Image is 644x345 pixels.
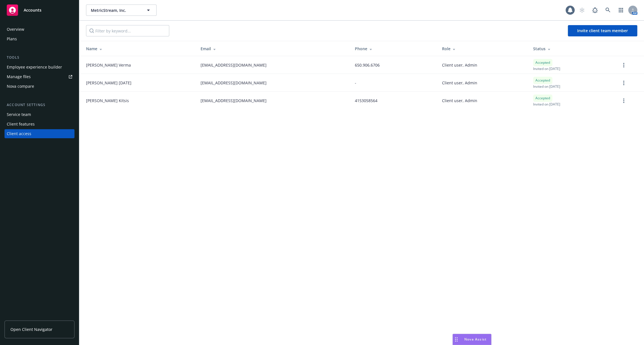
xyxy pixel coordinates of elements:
button: Invite client team member [568,25,637,36]
a: Nova compare [5,82,74,91]
div: Plans [7,34,17,43]
span: Accepted [535,60,550,65]
a: Manage files [5,72,74,81]
a: more [620,62,627,69]
div: Tools [5,55,74,60]
div: Drag to move [453,334,460,345]
a: Service team [5,110,74,119]
div: Name [86,46,192,52]
span: Invited on [DATE] [533,84,560,89]
input: Filter by keyword... [86,25,169,36]
div: Client access [7,129,31,138]
div: Service team [7,110,31,119]
span: [EMAIL_ADDRESS][DOMAIN_NAME] [201,98,267,104]
div: Role [442,46,524,52]
div: Phone [355,46,433,52]
span: Accepted [535,96,550,101]
button: MetricStream, Inc. [86,5,157,16]
div: Nova compare [7,82,34,91]
a: Accounts [5,2,74,18]
div: Status [533,46,611,52]
a: Report a Bug [589,5,601,16]
span: Accepted [535,78,550,83]
div: Employee experience builder [7,63,62,72]
span: Accounts [24,8,41,12]
button: Nova Assist [452,334,491,345]
span: Invited on [DATE] [533,102,560,107]
span: Nova Assist [464,337,487,342]
span: 650.906.6706 [355,62,380,68]
span: [PERSON_NAME] Kitsis [86,98,129,104]
span: Open Client Navigator [10,326,52,332]
div: Manage files [7,72,31,81]
a: Search [602,5,614,16]
span: [EMAIL_ADDRESS][DOMAIN_NAME] [201,80,267,86]
span: 4153058564 [355,98,377,104]
span: Invited on [DATE] [533,66,560,71]
a: Client access [5,129,74,138]
span: Client user, Admin [442,80,477,86]
a: Plans [5,34,74,43]
div: Client features [7,120,35,129]
span: [PERSON_NAME] Verma [86,62,131,68]
div: Account settings [5,102,74,108]
a: Switch app [615,5,627,16]
span: [PERSON_NAME] [DATE] [86,80,131,86]
span: Client user, Admin [442,98,477,104]
span: [EMAIL_ADDRESS][DOMAIN_NAME] [201,62,267,68]
a: Employee experience builder [5,63,74,72]
span: MetricStream, Inc. [91,7,140,13]
span: Invite client team member [577,28,628,33]
a: more [620,97,627,104]
span: - [355,80,356,86]
a: Client features [5,120,74,129]
span: Client user, Admin [442,62,477,68]
a: more [620,80,627,86]
a: Start snowing [576,5,588,16]
div: Email [201,46,346,52]
div: Overview [7,25,24,34]
a: Overview [5,25,74,34]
